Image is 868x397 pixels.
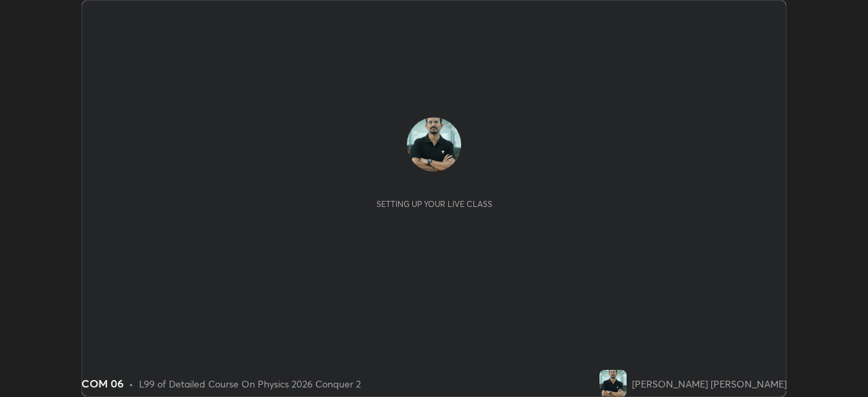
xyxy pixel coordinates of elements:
[129,377,134,391] div: •
[632,377,787,391] div: [PERSON_NAME] [PERSON_NAME]
[376,199,492,209] div: Setting up your live class
[599,370,627,397] img: 59c5af4deb414160b1ce0458d0392774.jpg
[139,377,361,391] div: L99 of Detailed Course On Physics 2026 Conquer 2
[81,375,123,392] div: COM 06
[407,117,461,172] img: 59c5af4deb414160b1ce0458d0392774.jpg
